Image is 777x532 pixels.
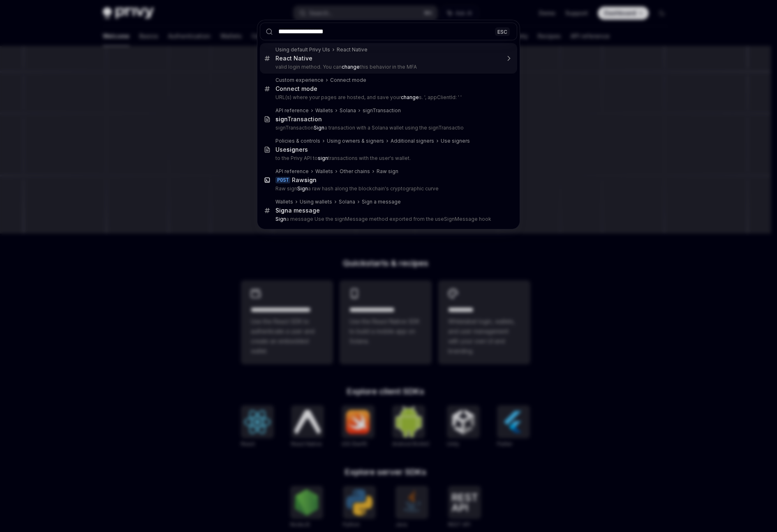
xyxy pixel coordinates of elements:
p: signTransaction a transaction with a Solana wallet using the signTransactio [275,125,500,131]
div: Solana [339,199,355,205]
div: signTransaction [363,107,401,114]
div: Wallets [315,107,333,114]
b: sign [287,146,299,153]
div: ESC [495,27,510,36]
div: Sign a message [362,199,401,205]
div: Using wallets [300,199,332,205]
div: Raw [292,176,317,184]
div: React Native [275,55,312,62]
b: Sign [275,207,288,214]
div: Transaction [275,116,322,123]
div: Connect mode [330,77,366,83]
div: Connect mode [275,85,317,93]
div: Using default Privy UIs [275,46,330,53]
p: a message Use the signMessage method exported from the useSignMessage hook [275,216,500,222]
b: sign [275,116,287,123]
div: Solana [340,107,356,114]
div: Policies & controls [275,138,320,144]
b: Sign [275,216,286,222]
p: Raw sign a raw hash along the blockchain's cryptographic curve [275,185,500,192]
p: URL(s) where your pages are hosted, and save your s. ', appClientId: ' ' [275,94,500,101]
b: change [342,64,360,70]
div: Other chains [340,168,370,175]
p: to the Privy API to transactions with the user's wallet. [275,155,500,162]
b: sign [304,176,317,183]
b: Sign [297,185,308,192]
div: a message [275,207,320,214]
div: Using owners & signers [327,138,384,144]
div: Additional signers [391,138,434,144]
div: API reference [275,168,309,175]
div: Custom experience [275,77,324,83]
div: Use signers [441,138,470,144]
div: React Native [337,46,368,53]
div: Wallets [315,168,333,175]
b: change [401,94,419,100]
div: Wallets [275,199,293,205]
b: sign [318,155,328,161]
div: API reference [275,107,309,114]
div: Use ers [275,146,308,153]
div: Raw sign [377,168,398,175]
b: Sign [314,125,324,131]
p: valid login method. You can this behavior in the MFA [275,64,500,70]
div: POST [275,177,290,183]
